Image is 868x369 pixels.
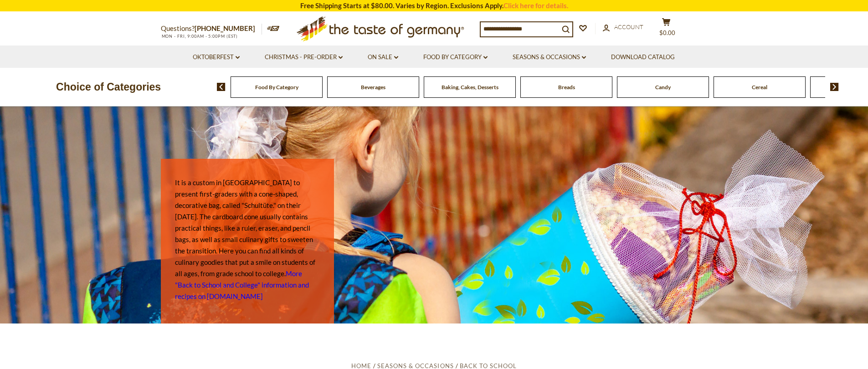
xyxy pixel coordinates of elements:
[361,84,385,91] a: Beverages
[423,52,488,62] a: Food By Category
[161,34,238,39] span: MON - FRI, 9:00AM - 5:00PM (EST)
[614,23,643,30] span: Account
[175,177,320,302] p: It is a custom in [GEOGRAPHIC_DATA] to present first-graders with a cone-shaped, decorative bag, ...
[442,84,498,91] a: Baking, Cakes, Desserts
[193,52,240,62] a: Oktoberfest
[255,84,298,91] a: Food By Category
[217,83,226,91] img: previous arrow
[655,84,671,91] a: Candy
[368,52,398,62] a: On Sale
[265,52,343,62] a: Christmas - PRE-ORDER
[195,24,255,32] a: [PHONE_NUMBER]
[558,84,575,91] a: Breads
[653,18,680,40] button: $0.00
[659,29,675,36] span: $0.00
[603,22,643,32] a: Account
[161,23,262,35] p: Questions?
[611,52,675,62] a: Download Catalog
[513,52,586,62] a: Seasons & Occasions
[830,83,839,91] img: next arrow
[503,1,568,10] a: Click here for details.
[175,269,309,300] a: More "Back to School and College" information and recipes on [DOMAIN_NAME]
[752,84,767,91] a: Cereal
